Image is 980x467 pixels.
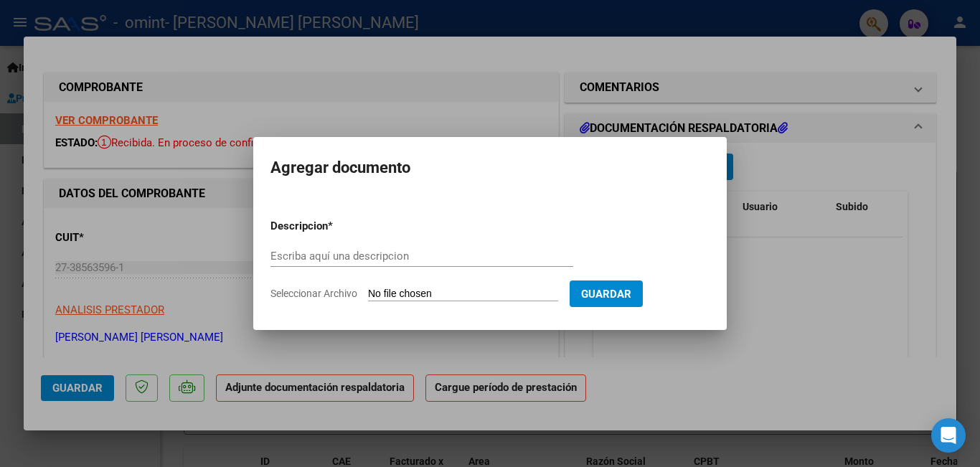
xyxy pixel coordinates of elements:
[581,288,631,301] span: Guardar
[270,218,402,235] p: Descripcion
[270,288,357,299] span: Seleccionar Archivo
[570,280,643,307] button: Guardar
[270,154,710,181] h2: Agregar documento
[931,418,966,453] div: Open Intercom Messenger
